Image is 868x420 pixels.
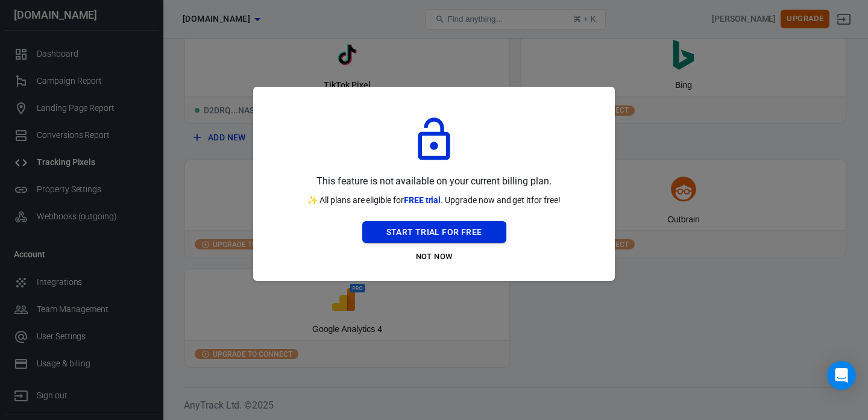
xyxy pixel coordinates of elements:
[362,221,506,243] button: Start Trial For Free
[404,195,441,205] span: FREE trial
[362,248,506,266] button: Not Now
[316,174,551,189] p: This feature is not available on your current billing plan.
[307,194,561,207] p: ✨ All plans are eligible for . Upgrade now and get it for free!
[827,361,856,390] div: Open Intercom Messenger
